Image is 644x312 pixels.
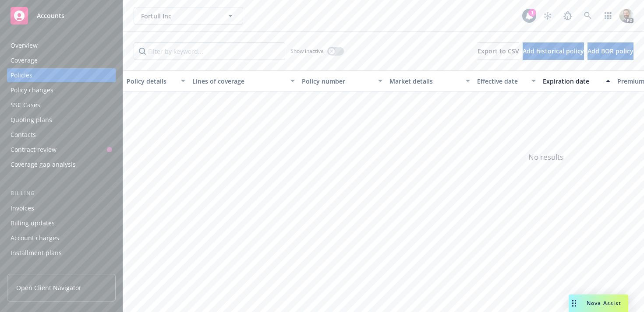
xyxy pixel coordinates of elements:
input: Filter by keyword... [134,42,285,60]
div: Effective date [477,77,526,86]
a: Contacts [7,128,116,142]
a: Coverage gap analysis [7,158,116,172]
div: Policy number [302,77,373,86]
div: Quoting plans [11,113,52,127]
a: SSC Cases [7,98,116,112]
a: Accounts [7,4,116,28]
button: Effective date [474,70,539,91]
div: Installment plans [11,246,62,260]
div: Account charges [11,231,59,245]
span: Fortull Inc [141,11,217,21]
a: Invoices [7,201,116,215]
a: Overview [7,39,116,53]
div: Coverage [11,53,38,67]
a: Installment plans [7,246,116,260]
div: Expiration date [543,77,601,86]
div: Coverage gap analysis [11,158,76,172]
button: Lines of coverage [189,70,298,91]
span: Export to CSV [478,47,519,55]
div: Market details [389,77,460,86]
div: Policy details [127,77,176,86]
a: Report a Bug [559,7,577,25]
div: Policy changes [11,83,53,97]
button: Export to CSV [478,42,519,60]
span: Accounts [37,12,64,19]
button: Fortull Inc [134,7,243,25]
div: Contract review [11,143,57,157]
button: Expiration date [539,70,614,91]
span: Nova Assist [587,299,621,307]
div: Contacts [11,128,36,142]
a: Switch app [599,7,617,25]
a: Quoting plans [7,113,116,127]
div: Policies [11,68,32,82]
a: Policy changes [7,83,116,97]
button: Policy details [123,70,189,91]
button: Market details [386,70,474,91]
span: Add historical policy [523,47,584,55]
button: Add historical policy [523,42,584,60]
div: Invoices [11,201,34,215]
button: Nova Assist [569,294,628,312]
div: Drag to move [569,294,580,312]
a: Stop snowing [539,7,556,25]
div: Billing updates [11,216,55,230]
span: Show inactive [290,47,324,55]
a: Account charges [7,231,116,245]
button: Add BOR policy [587,42,633,60]
button: Policy number [298,70,386,91]
a: Contract review [7,143,116,157]
a: Coverage [7,53,116,67]
span: Open Client Navigator [16,283,81,292]
div: SSC Cases [11,98,40,112]
div: Billing [7,189,116,198]
a: Search [579,7,597,25]
div: 1 [528,9,536,17]
div: Overview [11,39,38,53]
span: Add BOR policy [587,47,633,55]
a: Policies [7,68,116,82]
div: Lines of coverage [192,77,285,86]
a: Billing updates [7,216,116,230]
img: photo [619,9,633,23]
